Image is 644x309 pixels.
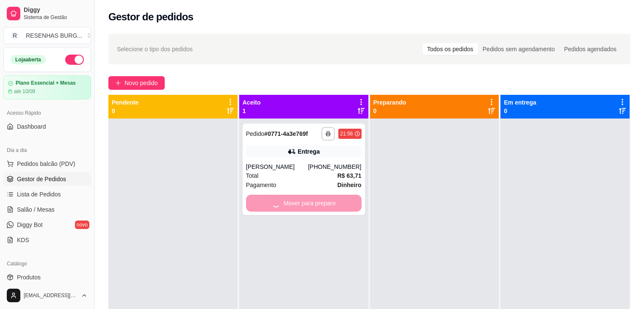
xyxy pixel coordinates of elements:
[108,76,165,90] button: Novo pedido
[246,171,259,180] span: Total
[11,31,19,40] span: R
[3,203,91,216] a: Salão / Mesas
[423,43,478,55] div: Todos os pedidos
[246,163,308,171] div: [PERSON_NAME]
[3,75,91,99] a: Plano Essencial + Mesasaté 10/09
[3,285,91,306] button: [EMAIL_ADDRESS][DOMAIN_NAME]
[14,88,35,95] article: até 10/09
[559,43,621,55] div: Pedidos agendados
[112,107,138,115] p: 0
[3,3,91,24] a: DiggySistema de Gestão
[108,10,193,24] h2: Gestor de pedidos
[17,205,55,214] span: Salão / Mesas
[340,130,353,137] div: 21:56
[17,160,75,168] span: Pedidos balcão (PDV)
[11,55,46,64] div: Loja aberta
[337,182,362,188] strong: Dinheiro
[373,107,406,115] p: 0
[24,292,77,299] span: [EMAIL_ADDRESS][DOMAIN_NAME]
[16,80,76,86] article: Plano Essencial + Mesas
[112,98,138,107] p: Pendente
[24,6,88,14] span: Diggy
[3,27,91,44] button: Select a team
[17,175,66,183] span: Gestor de Pedidos
[3,172,91,186] a: Gestor de Pedidos
[124,78,158,88] span: Novo pedido
[3,257,91,270] div: Catálogo
[17,122,46,131] span: Dashboard
[3,218,91,232] a: Diggy Botnovo
[504,98,536,107] p: Em entrega
[308,163,361,171] div: [PHONE_NUMBER]
[3,270,91,284] a: Produtos
[117,44,193,54] span: Selecione o tipo dos pedidos
[26,31,82,40] div: RESENHAS BURG ...
[298,147,320,156] div: Entrega
[3,120,91,133] a: Dashboard
[3,106,91,120] div: Acesso Rápido
[115,80,121,86] span: plus
[3,233,91,247] a: KDS
[504,107,536,115] p: 0
[246,130,265,137] span: Pedido
[3,188,91,201] a: Lista de Pedidos
[17,190,61,199] span: Lista de Pedidos
[243,98,261,107] p: Aceito
[3,143,91,157] div: Dia a dia
[337,172,362,179] strong: R$ 63,71
[24,14,88,21] span: Sistema de Gestão
[246,180,276,190] span: Pagamento
[264,130,308,137] strong: # 0771-4a3e769f
[17,236,29,244] span: KDS
[65,55,84,65] button: Alterar Status
[17,273,41,281] span: Produtos
[243,107,261,115] p: 1
[3,157,91,171] button: Pedidos balcão (PDV)
[373,98,406,107] p: Preparando
[478,43,559,55] div: Pedidos sem agendamento
[17,221,43,229] span: Diggy Bot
